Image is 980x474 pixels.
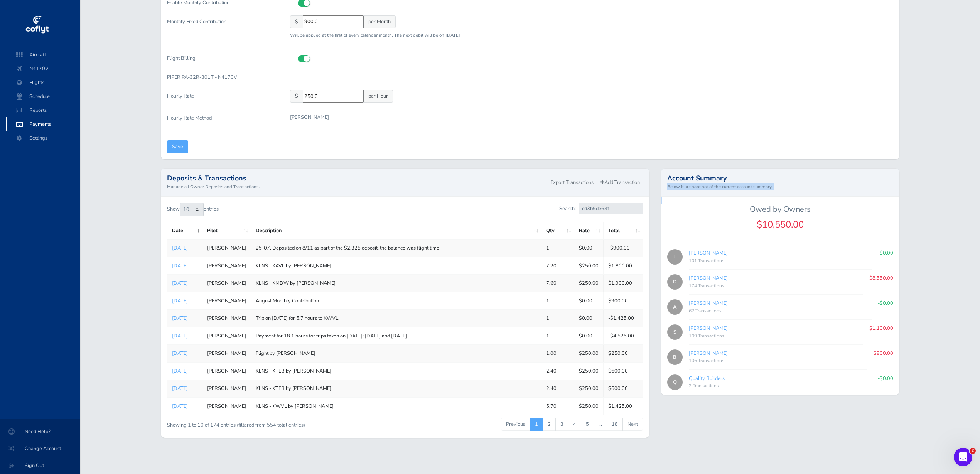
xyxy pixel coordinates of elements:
[667,249,683,265] span: J
[689,332,863,340] div: 109 Transactions
[251,275,541,292] td: KLNS - KMDW by [PERSON_NAME]
[9,459,71,472] span: Sign Out
[202,380,251,397] td: [PERSON_NAME]
[603,275,643,292] td: $1,900.00
[167,417,359,429] div: Showing 1 to 10 of 174 entries (filtered from 554 total entries)
[172,403,188,410] a: [DATE]
[874,349,893,357] p: $900.00
[603,362,643,380] td: $600.00
[869,324,893,332] p: $1,100.00
[9,442,71,455] span: Change Account
[574,310,603,327] td: $0.00
[667,374,683,390] span: Q
[547,177,597,188] a: Export Transactions
[574,380,603,397] td: $250.00
[541,257,574,274] td: 7.20
[689,275,728,282] a: [PERSON_NAME]
[574,275,603,292] td: $250.00
[541,362,574,380] td: 2.40
[202,275,251,292] td: [PERSON_NAME]
[290,15,303,28] span: $
[14,89,73,103] span: Schedule
[202,257,251,274] td: [PERSON_NAME]
[689,250,728,256] a: [PERSON_NAME]
[607,418,623,431] a: 18
[579,203,643,214] input: Search:
[202,310,251,327] td: [PERSON_NAME]
[667,299,683,315] span: A
[574,240,603,257] td: $0.00
[597,177,643,188] a: Add Transaction
[541,397,574,415] td: 5.70
[541,275,574,292] td: 7.60
[172,262,188,269] a: [DATE]
[167,222,202,239] th: Date: activate to sort column ascending
[180,203,204,216] select: Showentries
[667,324,683,340] span: S
[555,418,568,431] a: 3
[954,448,972,466] iframe: Intercom live chat
[161,90,284,106] label: Hourly Rate
[574,257,603,274] td: $250.00
[14,62,73,76] span: N4170V
[878,374,893,382] p: -$0.00
[541,380,574,397] td: 2.40
[290,90,303,103] span: $
[568,418,581,431] a: 4
[869,274,893,282] p: $8,550.00
[689,357,867,365] div: 106 Transactions
[878,249,893,257] p: -$0.00
[14,117,73,131] span: Payments
[172,368,188,374] a: [DATE]
[202,222,251,239] th: Pilot: activate to sort column ascending
[290,32,460,38] small: Will be applied at the first of every calendar month. The next debit will be on [DATE]
[574,397,603,415] td: $250.00
[251,310,541,327] td: Trip on [DATE] for 5.7 hours to KWVL.
[603,292,643,309] td: $900.00
[14,48,73,62] span: Aircraft
[202,292,251,309] td: [PERSON_NAME]
[251,240,541,257] td: 25-07. Deposited on 8/11 as part of the $2,325 deposit. the balance was flight time
[172,332,188,339] a: [DATE]
[689,300,728,307] a: [PERSON_NAME]
[14,103,73,117] span: Reports
[603,240,643,257] td: -$900.00
[689,282,863,290] div: 174 Transactions
[167,203,219,216] label: Show entries
[251,397,541,415] td: KLNS - KWVL by [PERSON_NAME]
[530,418,543,431] a: 1
[167,183,547,190] small: Manage all Owner Deposits and Transactions.
[251,222,541,239] th: Description: activate to sort column ascending
[559,203,643,214] label: Search:
[667,175,893,182] h2: Account Summary
[202,397,251,415] td: [PERSON_NAME]
[14,131,73,145] span: Settings
[541,310,574,327] td: 1
[689,382,872,390] div: 2 Transactions
[603,327,643,344] td: -$4,525.00
[661,205,899,214] h5: Owed by Owners
[363,15,396,28] span: per Month
[603,380,643,397] td: $600.00
[172,280,188,287] a: [DATE]
[603,345,643,362] td: $250.00
[689,307,872,315] div: 62 Transactions
[161,15,284,39] label: Monthly Fixed Contribution
[172,315,188,322] a: [DATE]
[667,349,683,365] span: B
[202,327,251,344] td: [PERSON_NAME]
[251,327,541,344] td: Payment for 18.1 hours for trips taken on [DATE]; [DATE] and [DATE].
[541,240,574,257] td: 1
[543,418,556,431] a: 2
[689,325,728,332] a: [PERSON_NAME]
[970,448,976,454] span: 2
[167,140,188,153] input: Save
[574,362,603,380] td: $250.00
[581,418,594,431] a: 5
[574,345,603,362] td: $250.00
[689,375,725,382] a: Quality Builders
[290,113,329,121] p: [PERSON_NAME]
[667,183,893,190] small: Below is a snapshot of the current account summary.
[172,350,188,357] a: [DATE]
[202,362,251,380] td: [PERSON_NAME]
